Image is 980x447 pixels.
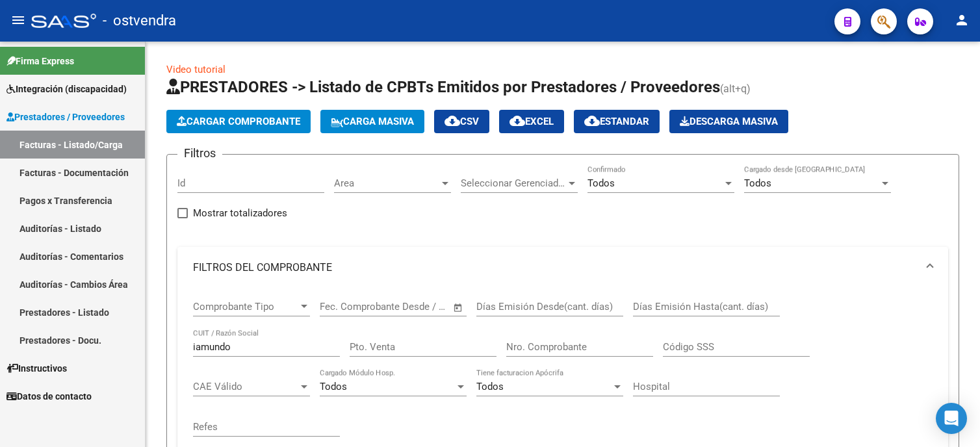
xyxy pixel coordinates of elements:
button: CSV [434,110,489,133]
button: Cargar Comprobante [166,110,311,133]
div: Open Intercom Messenger [936,403,967,434]
span: Seleccionar Gerenciador [461,177,566,189]
span: Comprobante Tipo [193,301,298,313]
span: PRESTADORES -> Listado de CPBTs Emitidos por Prestadores / Proveedores [166,78,720,96]
span: CAE Válido [193,381,298,392]
button: Estandar [574,110,660,133]
mat-icon: cloud_download [445,113,460,129]
button: Descarga Masiva [669,110,788,133]
span: Descarga Masiva [680,116,778,127]
mat-expansion-panel-header: FILTROS DEL COMPROBANTE [177,247,948,288]
span: - ostvendra [103,6,176,35]
span: Firma Express [6,54,74,68]
span: (alt+q) [720,83,751,95]
span: Datos de contacto [6,389,92,403]
span: Estandar [584,116,649,127]
span: Prestadores / Proveedores [6,110,125,124]
mat-icon: cloud_download [509,113,525,129]
span: Area [334,177,439,189]
span: Todos [476,381,504,392]
span: Cargar Comprobante [177,116,300,127]
span: Integración (discapacidad) [6,82,127,96]
mat-icon: cloud_download [584,113,600,129]
mat-icon: person [954,12,970,28]
span: Instructivos [6,361,67,376]
button: EXCEL [499,110,564,133]
span: Todos [587,177,615,189]
span: Todos [320,381,347,392]
mat-panel-title: FILTROS DEL COMPROBANTE [193,261,917,275]
span: Todos [744,177,771,189]
input: End date [374,301,437,313]
span: CSV [445,116,479,127]
input: Start date [320,301,362,313]
button: Open calendar [451,300,466,315]
span: EXCEL [509,116,554,127]
button: Carga Masiva [320,110,424,133]
a: Video tutorial [166,64,226,75]
h3: Filtros [177,144,222,162]
mat-icon: menu [10,12,26,28]
span: Carga Masiva [331,116,414,127]
app-download-masive: Descarga masiva de comprobantes (adjuntos) [669,110,788,133]
span: Mostrar totalizadores [193,205,287,221]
